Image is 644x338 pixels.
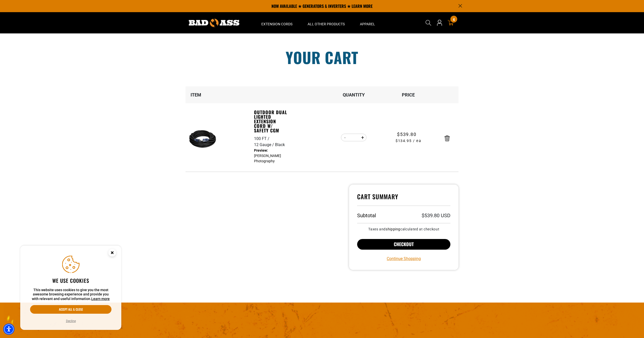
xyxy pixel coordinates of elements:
span: Extension Cords [261,22,292,26]
div: Accessibility Menu [3,324,14,335]
th: Quantity [327,86,381,103]
summary: Extension Cords [254,12,300,33]
span: All Other Products [308,22,345,26]
span: Apparel [360,22,375,26]
h2: We use cookies [30,277,111,284]
input: Quantity for Outdoor Dual Lighted Extension Cord w/ Safety CGM [349,133,359,142]
p: This website uses cookies to give you the most awesome browsing experience and provide you with r... [30,288,111,301]
a: Outdoor Dual Lighted Extension Cord w/ Safety CGM [254,110,289,133]
summary: Search [424,19,432,27]
a: Continue Shopping [387,256,421,262]
button: Checkout [357,239,450,250]
span: $539.80 [397,131,416,138]
div: 100 FT [254,136,270,142]
button: Close this option [103,246,121,261]
div: 12 Gauge [254,142,275,148]
a: Remove Outdoor Dual Lighted Extension Cord w/ Safety CGM - 100 FT / 12 Gauge / Black [445,136,450,140]
th: Price [381,86,436,103]
p: $539.80 USD [422,213,450,218]
aside: Cookie Consent [20,246,121,330]
h1: Your cart [182,50,462,65]
summary: Apparel [352,12,383,33]
dd: [PERSON_NAME] Photography [254,148,289,164]
h3: Subtotal [357,213,376,218]
a: Open this option [435,12,444,33]
a: This website uses cookies to give you the most awesome browsing experience and provide you with r... [91,297,110,301]
button: Decline [64,319,77,324]
span: 4 [453,17,455,21]
img: Bad Ass Extension Cords [189,19,239,27]
summary: All Other Products [300,12,352,33]
a: shipping [386,227,400,231]
span: $134.95 / ea [381,138,435,144]
div: Black [275,142,285,148]
h4: Cart Summary [357,193,450,206]
img: Black [188,124,219,155]
button: Accept all & close [30,305,111,314]
th: Item [186,86,254,103]
small: Taxes and calculated at checkout [357,227,450,231]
